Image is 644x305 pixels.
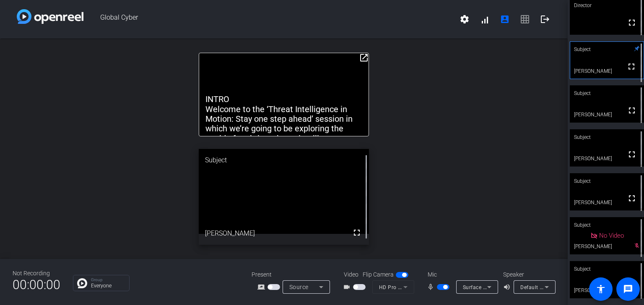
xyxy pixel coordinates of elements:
mat-icon: open_in_new [359,53,369,63]
mat-icon: message [623,284,633,294]
mat-icon: settings [460,14,470,24]
div: Not Recording [13,269,60,278]
span: 00:00:00 [13,274,60,295]
span: Global Cyber [83,9,454,29]
p: Everyone [91,283,125,288]
span: Source [289,284,309,290]
mat-icon: fullscreen [352,228,362,238]
mat-icon: volume_up [503,282,513,292]
p: INTRO [205,95,362,104]
mat-icon: videocam_outline [343,282,353,292]
span: Surface Stereo Microphones (Surface High Definition Audio) [463,284,610,290]
span: Video [344,270,358,279]
div: Present [252,270,335,279]
mat-icon: screen_share_outline [257,282,267,292]
p: Welcome to the ‘Threat Intelligence in Motion: Stay one step ahead’ session in which we’re going ... [205,105,362,183]
p: Group [91,278,125,282]
mat-icon: mic_none [427,282,437,292]
span: No Video [599,232,624,239]
mat-icon: fullscreen [627,193,637,203]
mat-icon: fullscreen [627,149,637,159]
mat-icon: accessibility [596,284,606,294]
img: Chat Icon [77,278,87,288]
div: Subject [570,129,644,145]
mat-icon: fullscreen [627,105,637,115]
mat-icon: account_box [500,14,510,24]
span: Flip Camera [363,270,394,279]
div: Subject [570,41,644,57]
div: Mic [419,270,503,279]
div: Subject [199,149,369,172]
div: Speaker [503,270,553,279]
img: white-gradient.svg [17,9,83,24]
mat-icon: logout [540,14,550,24]
div: Subject [570,261,644,277]
mat-icon: fullscreen [627,18,637,28]
button: signal_cellular_alt [475,9,495,29]
div: Subject [570,173,644,189]
div: Subject [570,217,644,233]
div: Subject [570,85,644,101]
mat-icon: fullscreen [626,62,636,72]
